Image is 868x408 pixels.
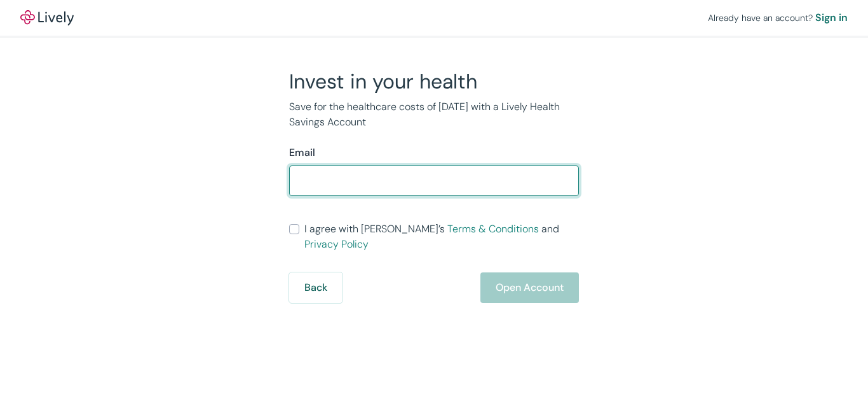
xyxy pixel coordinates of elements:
a: Terms & Conditions [447,222,539,236]
a: Sign in [815,10,848,25]
div: Already have an account? [708,10,848,25]
a: LivelyLively [20,10,74,25]
span: I agree with [PERSON_NAME]’s and [304,222,579,252]
label: Email [289,145,315,160]
a: Privacy Policy [304,237,369,251]
p: Save for the healthcare costs of [DATE] with a Lively Health Savings Account [289,99,579,130]
h2: Invest in your health [289,69,579,94]
img: Lively [20,10,74,25]
button: Back [289,272,342,303]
